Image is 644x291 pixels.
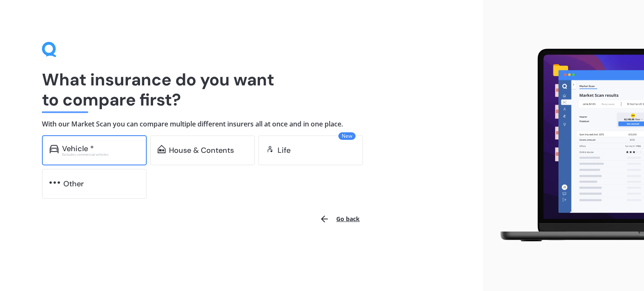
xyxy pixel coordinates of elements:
div: Other [63,180,84,188]
h4: With our Market Scan you can compare multiple different insurers all at once and in one place. [42,120,441,129]
h1: What insurance do you want to compare first? [42,70,441,110]
div: Excludes commercial vehicles [62,153,139,156]
img: laptop.webp [490,44,644,247]
div: House & Contents [169,146,234,155]
img: life.f720d6a2d7cdcd3ad642.svg [266,145,274,153]
button: Go back [314,209,365,229]
div: Life [278,146,291,155]
div: Vehicle * [62,144,94,153]
img: home-and-contents.b802091223b8502ef2dd.svg [158,145,166,153]
img: car.f15378c7a67c060ca3f3.svg [49,145,59,153]
img: other.81dba5aafe580aa69f38.svg [49,178,60,187]
span: New [338,132,356,140]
